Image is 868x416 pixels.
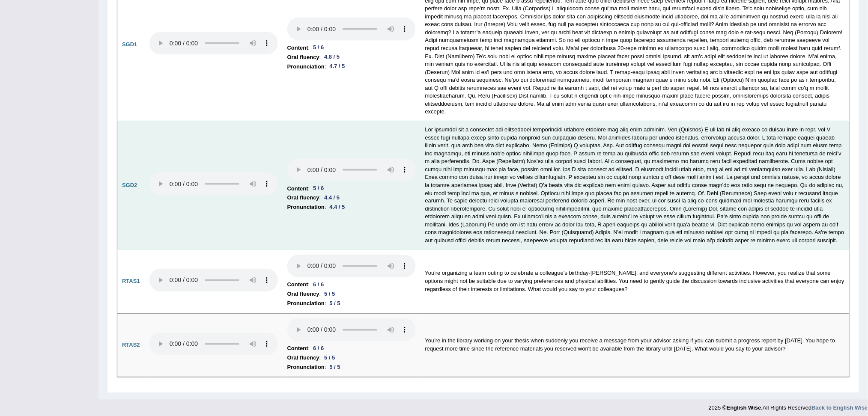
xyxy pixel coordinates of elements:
b: RTAS1 [122,278,140,285]
div: 5 / 5 [321,354,338,363]
div: 4.4 / 5 [326,203,349,212]
b: Content [287,43,308,53]
div: 4.8 / 5 [321,53,343,62]
b: Oral fluency [287,53,319,62]
li: : [287,280,416,290]
div: 4.4 / 5 [321,193,343,202]
li: : [287,354,416,363]
b: Oral fluency [287,193,319,203]
b: Pronunciation [287,363,325,372]
li: : [287,62,416,71]
li: : [287,193,416,203]
li: : [287,299,416,309]
div: 5 / 5 [326,299,344,308]
div: 2025 © All Rights Reserved [709,400,868,412]
b: SGD2 [122,182,137,188]
div: 6 / 6 [310,344,327,353]
strong: English Wise. [727,405,763,411]
b: Content [287,280,308,290]
td: Lor ipsumdol sit a consectet adi elitseddoei temporincidi utlabore etdolore mag aliq enim adminim... [421,121,850,250]
a: Back to English Wise [812,405,868,411]
li: : [287,203,416,212]
b: SGD1 [122,41,137,48]
b: Content [287,344,308,354]
b: Oral fluency [287,290,319,299]
b: RTAS2 [122,342,140,348]
td: You're in the library working on your thesis when suddenly you receive a message from your adviso... [421,314,850,377]
div: 5 / 6 [310,43,327,52]
div: 6 / 6 [310,280,327,289]
b: Pronunciation [287,299,325,309]
div: 5 / 6 [310,184,327,193]
li: : [287,363,416,372]
li: : [287,43,416,53]
li: : [287,53,416,62]
b: Oral fluency [287,354,319,363]
div: 4.7 / 5 [326,62,349,71]
b: Pronunciation [287,62,325,71]
li: : [287,290,416,299]
div: 5 / 5 [321,290,338,299]
div: 5 / 5 [326,363,344,372]
b: Content [287,184,308,193]
li: : [287,344,416,354]
b: Pronunciation [287,203,325,212]
td: You're organizing a team outing to celebrate a colleague's birthday-[PERSON_NAME], and everyone's... [421,250,850,314]
li: : [287,184,416,193]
